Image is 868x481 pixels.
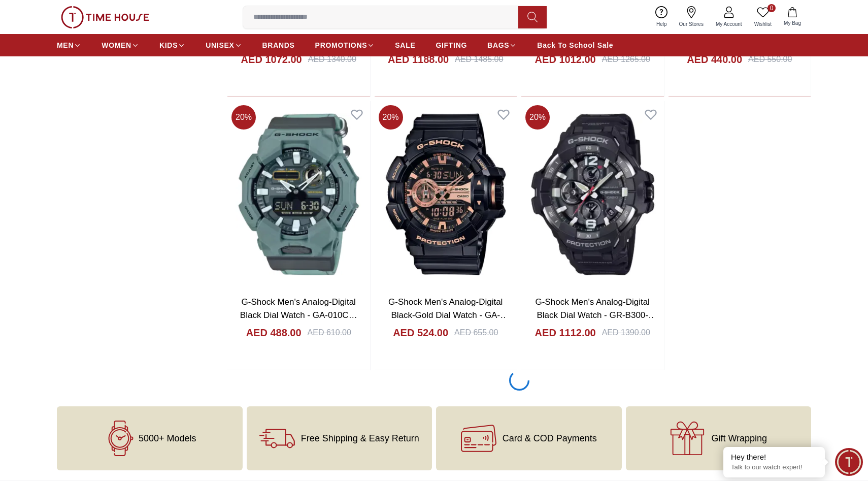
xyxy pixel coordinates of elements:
[525,105,550,130] span: 20 %
[602,327,650,339] div: AED 1390.00
[780,19,805,27] span: My Bag
[227,101,370,288] img: G-Shock Men's Analog-Digital Black Dial Watch - GA-010CE-2ADR
[536,297,657,333] a: G-Shock Men's Analog-Digital Black Dial Watch - GR-B300-1ADR
[487,40,509,50] span: BAGS
[393,326,448,340] h4: AED 524.00
[231,105,256,130] span: 20 %
[602,53,650,66] div: AED 1265.00
[57,36,81,54] a: MEN
[454,327,498,339] div: AED 655.00
[308,327,351,339] div: AED 610.00
[241,52,302,67] h4: AED 1072.00
[503,433,597,443] span: Card & COD Payments
[652,20,671,28] span: Help
[315,36,375,54] a: PROMOTIONS
[650,4,673,30] a: Help
[61,6,149,28] img: ...
[262,36,295,54] a: BRANDS
[748,53,792,66] div: AED 550.00
[159,40,178,50] span: KIDS
[537,36,613,54] a: Back To School Sale
[315,40,368,50] span: PROMOTIONS
[395,36,415,54] a: SALE
[535,52,596,67] h4: AED 1012.00
[750,20,776,28] span: Wishlist
[388,52,449,67] h4: AED 1188.00
[246,326,302,340] h4: AED 488.00
[687,52,742,67] h4: AED 440.00
[436,40,467,50] span: GIFTING
[436,36,467,54] a: GIFTING
[712,20,746,28] span: My Account
[748,4,778,30] a: 0Wishlist
[102,40,131,50] span: WOMEN
[711,433,767,443] span: Gift Wrapping
[206,36,242,54] a: UNISEX
[379,105,403,130] span: 20 %
[301,433,419,443] span: Free Shipping & Easy Return
[102,36,139,54] a: WOMEN
[455,53,503,66] div: AED 1485.00
[521,101,664,288] img: G-Shock Men's Analog-Digital Black Dial Watch - GR-B300-1ADR
[388,297,509,333] a: G-Shock Men's Analog-Digital Black-Gold Dial Watch - GA-400GB-1A4
[240,297,357,333] a: G-Shock Men's Analog-Digital Black Dial Watch - GA-010CE-2ADR
[731,452,817,462] div: Hey there!
[57,40,74,50] span: MEN
[159,36,185,54] a: KIDS
[535,326,596,340] h4: AED 1112.00
[731,463,817,472] p: Talk to our watch expert!
[487,36,517,54] a: BAGS
[767,4,776,12] span: 0
[835,448,863,476] div: Chat Widget
[675,20,708,28] span: Our Stores
[375,101,517,288] img: G-Shock Men's Analog-Digital Black-Gold Dial Watch - GA-400GB-1A4
[308,53,356,66] div: AED 1340.00
[778,5,807,29] button: My Bag
[673,4,710,30] a: Our Stores
[395,40,415,50] span: SALE
[139,433,196,443] span: 5000+ Models
[206,40,234,50] span: UNISEX
[262,40,295,50] span: BRANDS
[537,40,613,50] span: Back To School Sale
